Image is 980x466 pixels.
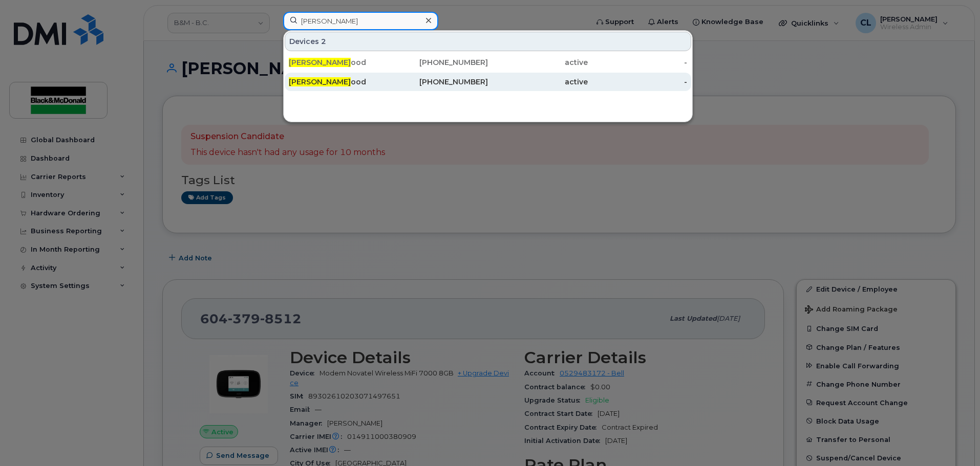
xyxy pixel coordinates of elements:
[588,77,688,87] div: -
[488,77,588,87] div: active
[289,77,389,87] div: ood
[321,36,326,47] span: 2
[289,77,351,86] span: [PERSON_NAME]
[285,53,691,72] a: [PERSON_NAME]ood[PHONE_NUMBER]active-
[588,57,688,68] div: -
[488,57,588,68] div: active
[389,57,488,68] div: [PHONE_NUMBER]
[289,58,351,67] span: [PERSON_NAME]
[285,32,691,51] div: Devices
[289,57,389,68] div: ood
[285,73,691,91] a: [PERSON_NAME]ood[PHONE_NUMBER]active-
[389,77,488,87] div: [PHONE_NUMBER]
